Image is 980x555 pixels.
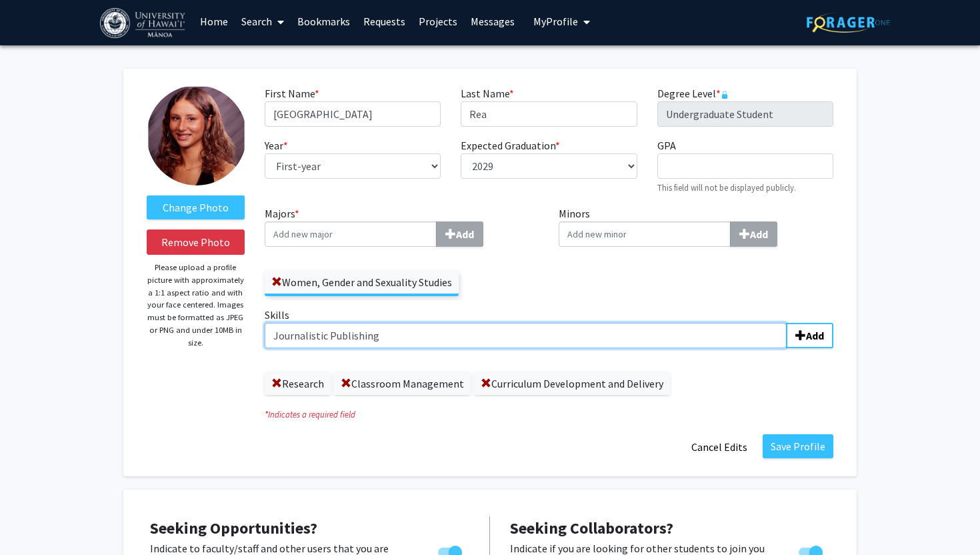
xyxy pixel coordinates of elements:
[559,221,731,247] input: MinorsAdd
[721,91,729,99] svg: This information is provided and automatically updated by University of Hawaiʻi at Mānoa and is n...
[657,85,729,101] label: Degree Level
[657,137,676,153] label: GPA
[147,261,245,349] p: Please upload a profile picture with approximately a 1:1 aspect ratio and with your face centered...
[730,221,777,247] button: Minors
[510,518,673,538] span: Seeking Collaborators?
[533,15,578,28] span: My Profile
[150,518,317,538] span: Seeking Opportunities?
[10,495,57,545] iframe: Chat
[436,221,483,247] button: Majors*
[265,307,833,348] label: Skills
[265,271,459,294] label: Women, Gender and Sexuality Studies
[147,195,245,219] label: ChangeProfile Picture
[559,205,833,247] label: Minors
[265,408,833,421] i: Indicates a required field
[807,12,890,33] img: ForagerOne Logo
[265,205,539,247] label: Majors
[100,8,188,38] img: University of Hawaiʻi at Mānoa Logo
[461,137,560,153] label: Expected Graduation
[456,227,474,241] b: Add
[461,85,514,101] label: Last Name
[265,323,787,348] input: SkillsAdd
[265,137,288,153] label: Year
[763,434,833,458] button: Save Profile
[683,434,756,460] button: Cancel Edits
[265,221,437,247] input: Majors*Add
[265,85,319,101] label: First Name
[147,85,247,185] img: Profile Picture
[147,229,245,255] button: Remove Photo
[786,323,833,348] button: Skills
[806,329,824,342] b: Add
[657,182,796,193] small: This field will not be displayed publicly.
[474,372,670,395] label: Curriculum Development and Delivery
[750,227,768,241] b: Add
[334,372,471,395] label: Classroom Management
[265,372,331,395] label: Research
